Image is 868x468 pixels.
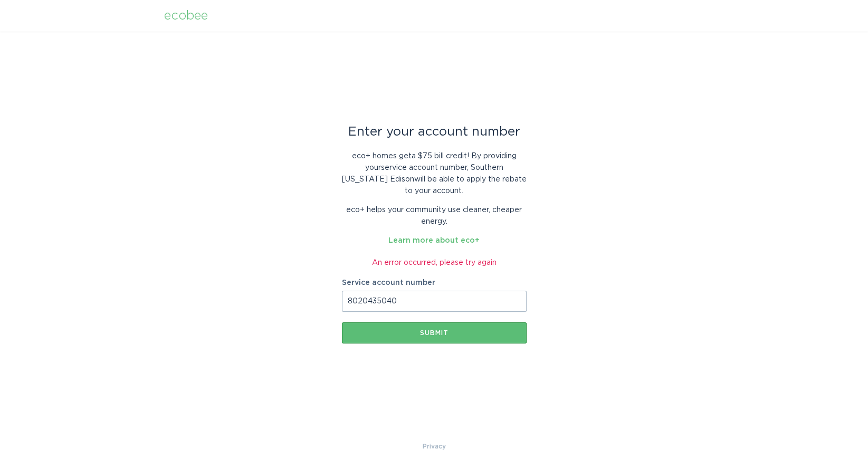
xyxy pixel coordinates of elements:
div: Enter your account number [342,126,527,138]
div: An error occurred, please try again [342,257,527,269]
p: eco+ homes get a $75 bill credit ! By providing your service account number , Southern [US_STATE]... [342,150,527,197]
button: Submit [342,322,527,343]
a: Privacy Policy & Terms of Use [423,441,446,452]
a: Learn more about eco+ [388,237,480,244]
label: Service account number [342,279,527,286]
p: eco+ helps your community use cleaner, cheaper energy. [342,204,527,227]
div: ecobee [164,10,208,22]
div: Submit [347,330,521,336]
